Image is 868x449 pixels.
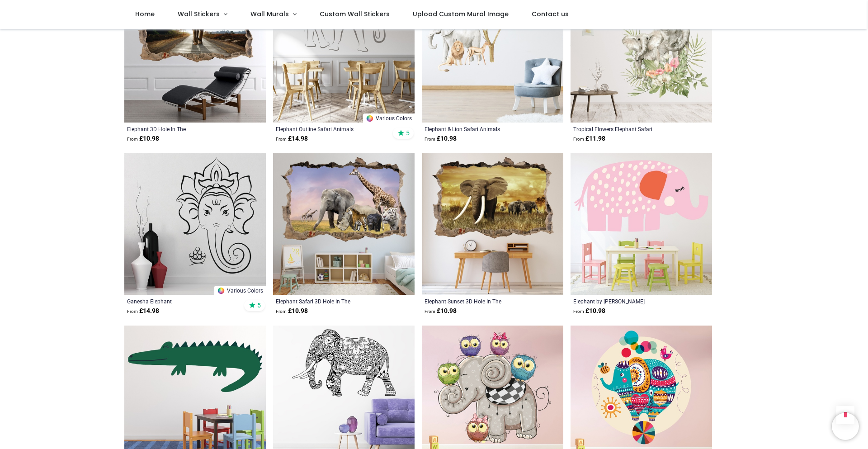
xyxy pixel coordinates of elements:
[425,134,457,143] strong: £ 10.98
[573,298,682,305] a: Elephant by [PERSON_NAME]
[320,9,390,19] span: Custom Wall Stickers
[571,153,712,295] img: Elephant Wall Sticker by Maja Faber
[832,413,859,440] iframe: Brevo live chat
[276,307,308,316] strong: £ 10.98
[363,113,415,123] a: Various Colors
[422,153,563,295] img: Elephant Sunset 3D Hole In The Wall Sticker
[276,134,308,143] strong: £ 14.98
[406,129,410,137] span: 5
[276,298,385,305] a: Elephant Safari 3D Hole In The
[127,125,236,132] a: Elephant 3D Hole In The
[127,309,138,314] span: From
[250,9,289,19] span: Wall Murals
[573,307,605,316] strong: £ 10.98
[214,286,266,295] a: Various Colors
[276,309,287,314] span: From
[425,307,457,316] strong: £ 10.98
[573,134,605,143] strong: £ 11.98
[413,9,509,19] span: Upload Custom Mural Image
[425,137,435,142] span: From
[573,137,584,142] span: From
[425,309,435,314] span: From
[276,137,287,142] span: From
[573,125,682,132] a: Tropical Flowers Elephant Safari
[425,298,533,305] a: Elephant Sunset 3D Hole In The
[127,298,236,305] a: Ganesha Elephant
[178,9,220,19] span: Wall Stickers
[124,153,266,295] img: Ganesha Elephant Wall Sticker
[127,307,159,316] strong: £ 14.98
[135,9,155,19] span: Home
[273,153,415,295] img: Elephant Safari 3D Hole In The Wall Sticker
[366,114,374,123] img: Color Wheel
[217,287,225,295] img: Color Wheel
[425,125,533,132] a: Elephant & Lion Safari Animals
[573,309,584,314] span: From
[127,134,159,143] strong: £ 10.98
[257,301,261,309] span: 5
[127,137,138,142] span: From
[276,125,385,132] a: Elephant Outline Safari Animals
[532,9,569,19] span: Contact us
